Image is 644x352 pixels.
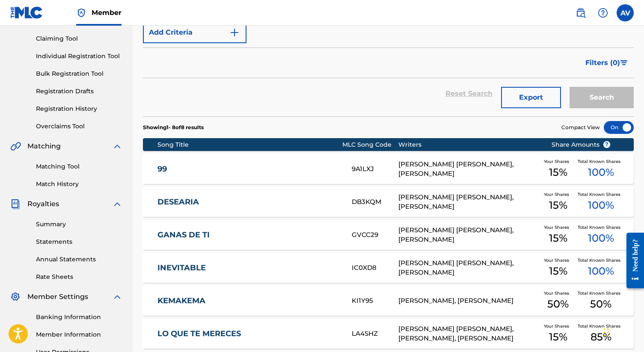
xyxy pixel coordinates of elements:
[544,323,573,329] span: Your Shares
[398,192,538,212] div: [PERSON_NAME] [PERSON_NAME], [PERSON_NAME]
[549,198,567,213] span: 15 %
[36,237,122,246] a: Statements
[588,263,614,279] span: 100 %
[36,122,122,131] a: Overclaims Tool
[10,6,43,19] img: MLC Logo
[112,141,122,151] img: expand
[585,58,620,68] span: Filters ( 0 )
[578,323,624,329] span: Total Known Shares
[601,311,644,352] iframe: Chat Widget
[578,257,624,263] span: Total Known Shares
[76,8,86,18] img: Top Rightsholder
[36,69,122,78] a: Bulk Registration Tool
[352,296,398,306] div: KI1Y95
[588,165,614,180] span: 100 %
[157,296,340,306] a: KEMAKEMA
[398,296,538,306] div: [PERSON_NAME], [PERSON_NAME]
[36,220,122,229] a: Summary
[594,4,611,21] div: Help
[229,27,240,38] img: 9d2ae6d4665cec9f34b9.svg
[549,329,567,345] span: 15 %
[544,257,573,263] span: Your Shares
[544,158,573,165] span: Your Shares
[591,329,611,345] span: 85 %
[552,140,611,149] span: Share Amounts
[501,87,561,108] button: Export
[10,199,21,209] img: Royalties
[580,52,634,74] button: Filters (0)
[572,4,589,21] a: Public Search
[36,272,122,281] a: Rate Sheets
[36,313,122,322] a: Banking Information
[352,329,398,339] div: LA4SHZ
[352,197,398,207] div: DB3KQM
[157,230,340,240] a: GANAS DE TI
[112,199,122,209] img: expand
[561,124,600,131] span: Compact View
[342,140,398,149] div: MLC Song Code
[10,292,21,302] img: Member Settings
[617,4,634,21] div: User Menu
[398,324,538,343] div: [PERSON_NAME] [PERSON_NAME], [PERSON_NAME], [PERSON_NAME]
[547,296,569,312] span: 50 %
[143,22,246,43] button: Add Criteria
[549,263,567,279] span: 15 %
[544,191,573,198] span: Your Shares
[36,87,122,96] a: Registration Drafts
[578,290,624,296] span: Total Known Shares
[620,226,644,295] iframe: Resource Center
[143,124,204,131] p: Showing 1 - 8 of 8 results
[157,164,340,174] a: 99
[36,52,122,61] a: Individual Registration Tool
[588,198,614,213] span: 100 %
[398,225,538,245] div: [PERSON_NAME] [PERSON_NAME], [PERSON_NAME]
[603,141,610,148] span: ?
[157,263,340,273] a: INEVITABLE
[544,290,573,296] span: Your Shares
[352,230,398,240] div: GVCC29
[36,330,122,339] a: Member Information
[588,231,614,246] span: 100 %
[157,329,340,339] a: LO QUE TE MERECES
[36,255,122,264] a: Annual Statements
[157,197,340,207] a: DESEARIA
[92,8,122,18] span: Member
[27,199,59,209] span: Royalties
[398,140,538,149] div: Writers
[576,8,586,18] img: search
[352,263,398,273] div: IC0XD8
[36,104,122,113] a: Registration History
[352,164,398,174] div: 9A1LXJ
[578,191,624,198] span: Total Known Shares
[36,34,122,43] a: Claiming Tool
[36,162,122,171] a: Matching Tool
[604,319,609,345] div: Drag
[112,292,122,302] img: expand
[578,224,624,231] span: Total Known Shares
[549,231,567,246] span: 15 %
[598,8,608,18] img: help
[36,180,122,189] a: Match History
[544,224,573,231] span: Your Shares
[590,296,611,312] span: 50 %
[578,158,624,165] span: Total Known Shares
[620,60,628,65] img: filter
[398,160,538,179] div: [PERSON_NAME] [PERSON_NAME], [PERSON_NAME]
[27,292,88,302] span: Member Settings
[157,140,342,149] div: Song Title
[10,141,21,151] img: Matching
[398,258,538,278] div: [PERSON_NAME] [PERSON_NAME], [PERSON_NAME]
[27,141,61,151] span: Matching
[549,165,567,180] span: 15 %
